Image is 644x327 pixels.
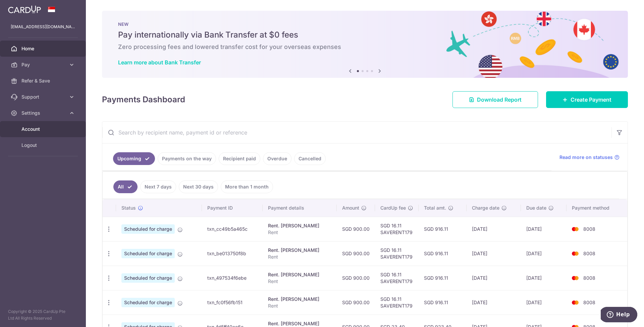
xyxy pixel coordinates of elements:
[8,5,41,13] img: CardUp
[375,241,419,266] td: SGD 16.11 SAVERENT179
[118,59,201,66] a: Learn more about Bank Transfer
[21,126,66,132] span: Account
[179,180,218,193] a: Next 30 days
[419,290,467,315] td: SGD 916.11
[113,152,155,165] a: Upcoming
[268,320,331,327] div: Rent. [PERSON_NAME]
[202,241,263,266] td: txn_be013750f8b
[102,122,611,143] input: Search by recipient name, payment id or reference
[472,205,499,211] span: Charge date
[521,266,567,290] td: [DATE]
[526,205,546,211] span: Due date
[467,290,521,315] td: [DATE]
[21,94,66,100] span: Support
[268,229,331,236] p: Rent
[140,180,176,193] a: Next 7 days
[21,61,66,68] span: Pay
[567,199,627,217] th: Payment method
[583,299,595,305] span: 8008
[337,241,375,266] td: SGD 900.00
[424,205,446,211] span: Total amt.
[521,290,567,315] td: [DATE]
[337,217,375,241] td: SGD 900.00
[219,152,260,165] a: Recipient paid
[21,45,66,52] span: Home
[121,224,175,234] span: Scheduled for charge
[268,247,331,254] div: Rent. [PERSON_NAME]
[268,296,331,303] div: Rent. [PERSON_NAME]
[21,142,66,149] span: Logout
[569,250,582,258] img: Bank Card
[521,241,567,266] td: [DATE]
[118,30,612,40] h5: Pay internationally via Bank Transfer at $0 fees
[583,275,595,281] span: 8008
[375,217,419,241] td: SGD 16.11 SAVERENT179
[569,274,582,282] img: Bank Card
[15,5,29,11] span: Help
[158,152,216,165] a: Payments on the way
[118,43,612,51] h6: Zero processing fees and lowered transfer cost for your overseas expenses
[294,152,326,165] a: Cancelled
[202,266,263,290] td: txn_497534f6ebe
[571,96,611,104] span: Create Payment
[419,241,467,266] td: SGD 916.11
[221,180,273,193] a: More than 1 month
[113,180,138,193] a: All
[467,266,521,290] td: [DATE]
[467,217,521,241] td: [DATE]
[380,205,406,211] span: CardUp fee
[337,290,375,315] td: SGD 900.00
[268,271,331,278] div: Rent. [PERSON_NAME]
[569,225,582,233] img: Bank Card
[102,11,628,78] img: Bank transfer banner
[121,249,175,258] span: Scheduled for charge
[583,251,595,256] span: 8008
[546,91,628,108] a: Create Payment
[21,110,66,116] span: Settings
[263,152,291,165] a: Overdue
[419,217,467,241] td: SGD 916.11
[21,77,66,84] span: Refer & Save
[121,205,136,211] span: Status
[102,94,185,106] h4: Payments Dashboard
[559,154,620,161] a: Read more on statuses
[419,266,467,290] td: SGD 916.11
[202,217,263,241] td: txn_cc49b5a465c
[118,21,612,27] p: NEW
[268,222,331,229] div: Rent. [PERSON_NAME]
[337,266,375,290] td: SGD 900.00
[121,298,175,307] span: Scheduled for charge
[202,290,263,315] td: txn_fc0f56fb151
[452,91,538,108] a: Download Report
[467,241,521,266] td: [DATE]
[375,266,419,290] td: SGD 16.11 SAVERENT179
[268,254,331,260] p: Rent
[268,303,331,309] p: Rent
[559,154,613,161] span: Read more on statuses
[11,23,75,30] p: [EMAIL_ADDRESS][DOMAIN_NAME]
[521,217,567,241] td: [DATE]
[268,278,331,285] p: Rent
[601,307,637,324] iframe: Opens a widget where you can find more information
[375,290,419,315] td: SGD 16.11 SAVERENT179
[342,205,359,211] span: Amount
[263,199,336,217] th: Payment details
[583,226,595,232] span: 8008
[569,298,582,307] img: Bank Card
[477,96,522,104] span: Download Report
[121,273,175,283] span: Scheduled for charge
[202,199,263,217] th: Payment ID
